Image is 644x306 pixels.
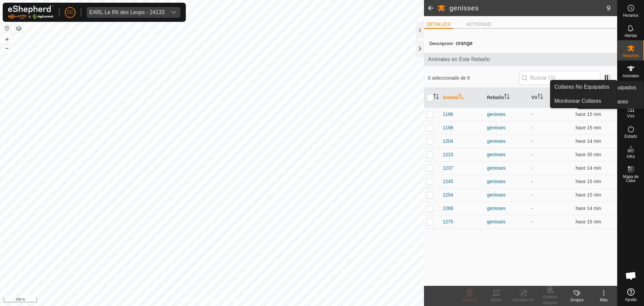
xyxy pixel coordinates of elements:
[537,294,563,306] div: Cambiar Rebaño
[627,114,634,118] span: VVs
[576,125,601,130] span: 16 sept 2025, 16:26
[443,218,453,225] span: 1275
[538,95,543,100] p-sorticon: Activar para ordenar
[487,165,526,172] div: genisses
[576,165,601,171] span: 16 sept 2025, 16:26
[623,74,639,78] span: Animales
[550,94,617,108] a: Monitorear Collares
[87,7,167,18] span: EARL Le Rit des Leups - 24133
[618,286,644,304] a: Ayuda
[443,191,453,199] span: 1254
[625,34,637,38] span: Alertas
[554,83,609,91] span: Collares No Equipados
[440,88,484,108] th: Animal
[443,151,453,158] span: 1223
[576,152,601,157] span: 16 sept 2025, 16:05
[487,191,526,199] div: genisses
[531,206,533,211] app-display-virtual-paddock-transition: -
[487,218,526,225] div: genisses
[177,297,216,303] a: Política de Privacidad
[483,297,510,303] div: Rutas
[576,138,601,144] span: 16 sept 2025, 16:26
[429,41,453,46] label: Descripción
[484,88,529,108] th: Rebaño
[504,95,509,100] p-sorticon: Activar para ordenar
[487,124,526,131] div: genisses
[576,206,601,211] span: 16 sept 2025, 16:26
[563,297,590,303] div: Grupos
[8,5,54,19] img: Logo Gallagher
[510,297,537,303] div: Cambiar VV
[224,297,247,303] a: Contáctenos
[443,124,453,131] span: 1198
[621,266,641,286] div: Open chat
[487,151,526,158] div: genisses
[433,95,439,100] p-sorticon: Activar para ordenar
[67,9,73,16] span: CC
[531,219,533,224] app-display-virtual-paddock-transition: -
[531,125,533,130] app-display-virtual-paddock-transition: -
[529,88,573,108] th: VV
[443,138,453,145] span: 1204
[449,4,607,12] h2: genisses
[623,54,639,58] span: Rebaños
[453,38,475,49] span: orange
[443,165,453,172] span: 1237
[464,21,494,28] li: ACTIVIDAD
[167,7,180,18] div: dropdown trigger
[15,25,23,33] button: Capas del Mapa
[554,97,601,105] span: Monitorear Collares
[625,298,637,302] span: Ayuda
[627,155,635,159] span: Infra
[623,13,638,17] span: Horarios
[443,111,453,118] span: 1196
[459,95,464,100] p-sorticon: Activar para ordenar
[3,44,11,52] button: –
[590,297,617,303] div: Más
[576,219,601,224] span: 16 sept 2025, 16:26
[487,178,526,185] div: genisses
[576,192,601,198] span: 16 sept 2025, 16:26
[3,35,11,43] button: +
[487,205,526,212] div: genisses
[576,112,601,117] span: 16 sept 2025, 16:25
[531,152,533,157] app-display-virtual-paddock-transition: -
[576,179,601,184] span: 16 sept 2025, 16:26
[531,192,533,198] app-display-virtual-paddock-transition: -
[424,21,453,29] li: DETALLES
[462,298,477,302] span: Eliminar
[625,134,637,138] span: Estado
[519,71,600,85] input: Buscar (S)
[428,55,613,63] span: Animales en Este Rebaño
[89,10,164,15] div: EARL Le Rit des Leups - 24133
[443,205,453,212] span: 1268
[531,179,533,184] app-display-virtual-paddock-transition: -
[607,3,610,13] span: 9
[531,165,533,171] app-display-virtual-paddock-transition: -
[428,75,519,82] span: 0 seleccionado de 9
[550,80,617,94] a: Collares No Equipados
[531,138,533,144] app-display-virtual-paddock-transition: -
[3,24,11,32] button: Restablecer Mapa
[487,111,526,118] div: genisses
[487,138,526,145] div: genisses
[531,112,533,117] app-display-virtual-paddock-transition: -
[443,178,453,185] span: 1245
[619,175,642,183] span: Mapa de Calor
